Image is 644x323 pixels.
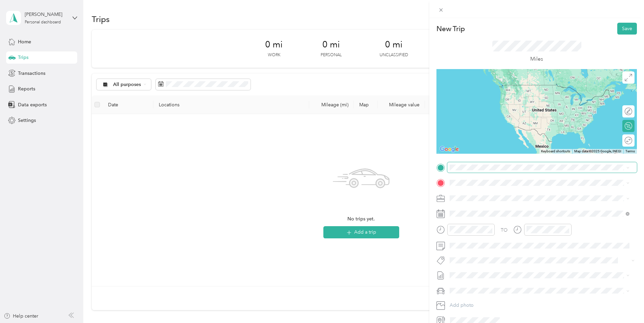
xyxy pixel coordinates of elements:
button: Add photo [447,301,637,310]
iframe: Everlance-gr Chat Button Frame [606,285,644,323]
span: Map data ©2025 Google, INEGI [574,149,621,153]
p: Miles [530,55,543,63]
p: New Trip [436,24,465,34]
button: Save [617,23,637,35]
a: Open this area in Google Maps (opens a new window) [438,145,460,154]
img: Google [438,145,460,154]
button: Keyboard shortcuts [541,149,570,154]
div: TO [501,227,508,234]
